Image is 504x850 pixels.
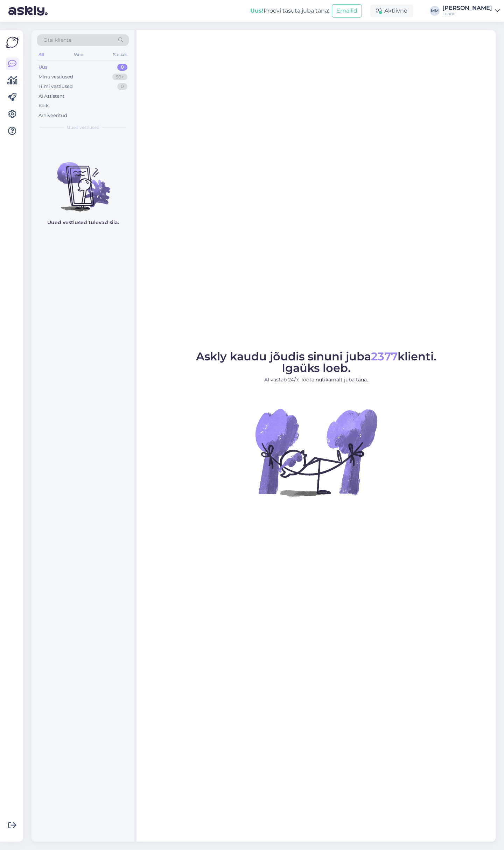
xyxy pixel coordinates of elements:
span: Askly kaudu jõudis sinuni juba klienti. Igaüks loeb. [196,350,436,375]
div: 0 [117,83,127,90]
div: [PERSON_NAME] [442,5,492,11]
span: Uued vestlused [67,124,99,131]
div: Lenne [442,11,492,16]
button: Emailid [332,4,362,18]
p: AI vastab 24/7. Tööta nutikamalt juba täna. [196,376,436,383]
a: [PERSON_NAME]Lenne [442,5,500,16]
img: No chats [31,150,134,213]
div: MM [430,6,440,16]
div: Uus [38,64,48,71]
div: Proovi tasuta juba täna: [250,7,329,15]
div: Arhiveeritud [38,112,67,119]
div: Web [72,50,85,59]
div: Kõik [38,102,49,109]
div: Minu vestlused [38,74,73,81]
span: Otsi kliente [43,36,71,44]
div: 0 [117,64,127,71]
div: Tiimi vestlused [38,83,73,90]
img: Askly Logo [6,36,19,49]
div: Aktiivne [370,5,413,17]
div: AI Assistent [38,93,64,100]
span: 2377 [371,350,398,363]
img: No Chat active [253,389,379,515]
b: Uus! [250,7,264,14]
div: All [37,50,45,59]
p: Uued vestlused tulevad siia. [47,219,119,226]
div: 99+ [112,74,127,81]
div: Socials [112,50,129,59]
